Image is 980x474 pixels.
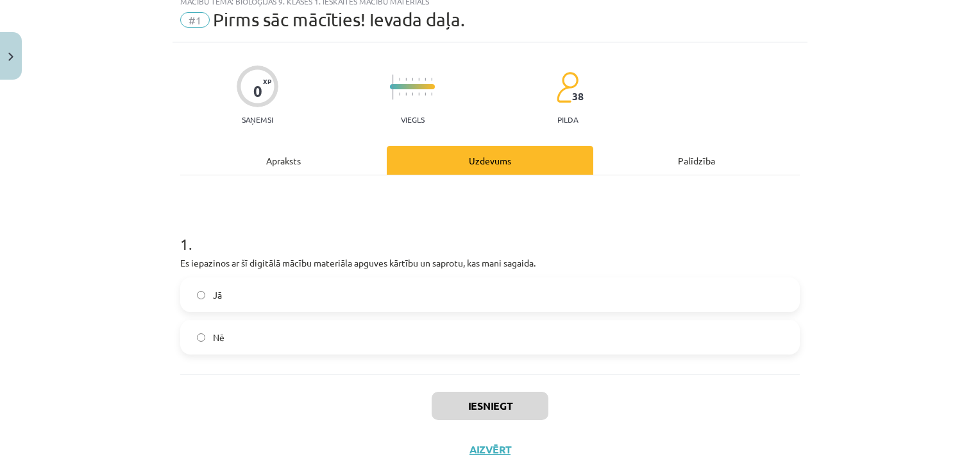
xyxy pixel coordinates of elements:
img: icon-short-line-57e1e144782c952c97e751825c79c345078a6d821885a25fce030b3d8c18986b.svg [405,78,407,81]
img: icon-long-line-d9ea69661e0d244f92f715978eff75569469978d946b2353a9bb055b3ed8787d.svg [393,75,394,100]
img: icon-short-line-57e1e144782c952c97e751825c79c345078a6d821885a25fce030b3d8c18986b.svg [425,92,426,96]
span: 38 [572,91,584,102]
p: pilda [557,115,578,124]
p: Es iepazinos ar šī digitālā mācību materiāla apguves kārtību un saprotu, kas mani sagaida. [180,256,800,270]
span: #1 [180,12,210,28]
img: icon-short-line-57e1e144782c952c97e751825c79c345078a6d821885a25fce030b3d8c18986b.svg [399,92,400,96]
img: icon-short-line-57e1e144782c952c97e751825c79c345078a6d821885a25fce030b3d8c18986b.svg [412,92,413,96]
p: Saņemsi [237,115,278,124]
button: Iesniegt [432,392,548,420]
input: Nē [197,333,205,342]
div: Uzdevums [387,146,593,175]
img: icon-short-line-57e1e144782c952c97e751825c79c345078a6d821885a25fce030b3d8c18986b.svg [418,78,419,81]
p: Viegls [401,115,425,124]
h1: 1 . [180,213,800,252]
div: 0 [253,82,262,100]
img: students-c634bb4e5e11cddfef0936a35e636f08e4e9abd3cc4e673bd6f9a4125e45ecb1.svg [556,71,579,103]
button: Aizvērt [466,443,514,456]
img: icon-short-line-57e1e144782c952c97e751825c79c345078a6d821885a25fce030b3d8c18986b.svg [431,92,432,96]
div: Apraksts [180,146,387,175]
img: icon-short-line-57e1e144782c952c97e751825c79c345078a6d821885a25fce030b3d8c18986b.svg [425,78,426,81]
img: icon-short-line-57e1e144782c952c97e751825c79c345078a6d821885a25fce030b3d8c18986b.svg [418,92,419,96]
span: XP [263,78,271,85]
input: Jā [197,291,205,299]
img: icon-close-lesson-0947bae3869378f0d4975bcd49f059093ad1ed9edebbc8119c70593378902aed.svg [8,53,13,61]
span: Jā [213,288,222,302]
img: icon-short-line-57e1e144782c952c97e751825c79c345078a6d821885a25fce030b3d8c18986b.svg [399,78,400,81]
span: Pirms sāc mācīties! Ievada daļa. [213,9,465,30]
span: Nē [213,331,224,344]
img: icon-short-line-57e1e144782c952c97e751825c79c345078a6d821885a25fce030b3d8c18986b.svg [431,78,432,81]
img: icon-short-line-57e1e144782c952c97e751825c79c345078a6d821885a25fce030b3d8c18986b.svg [405,92,407,96]
div: Palīdzība [593,146,800,175]
img: icon-short-line-57e1e144782c952c97e751825c79c345078a6d821885a25fce030b3d8c18986b.svg [412,78,413,81]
